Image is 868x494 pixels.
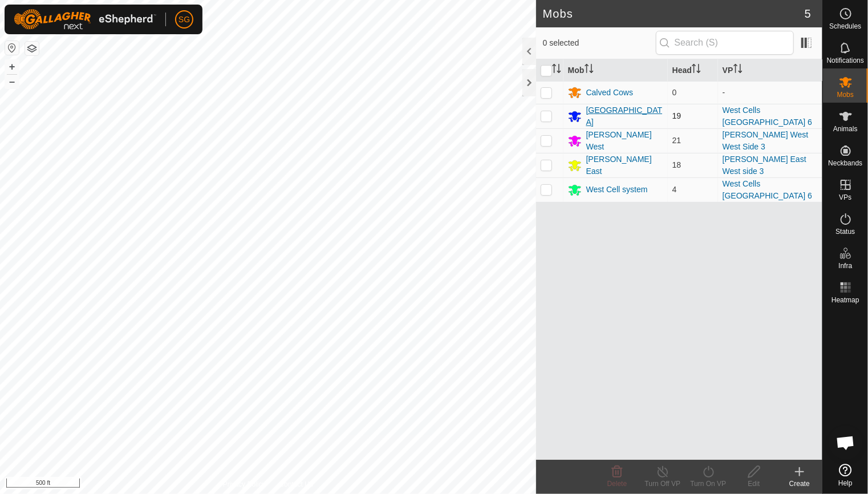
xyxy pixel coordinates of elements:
button: + [5,60,19,74]
span: 21 [672,136,682,145]
h2: Mobs [543,7,805,21]
span: 18 [672,160,682,169]
div: [PERSON_NAME] West [586,129,663,153]
a: Help [823,459,868,491]
a: [PERSON_NAME] East West side 3 [723,155,806,176]
button: Reset Map [5,41,19,55]
span: Animals [833,125,858,132]
input: Search (S) [656,31,794,55]
span: 0 selected [543,37,656,49]
div: Edit [731,479,777,489]
span: Help [838,480,853,487]
span: 0 [672,88,677,97]
img: Gallagher Logo [14,9,156,30]
span: Schedules [829,23,861,30]
p-sorticon: Activate to sort [585,66,594,75]
a: Contact Us [279,479,313,489]
span: Mobs [837,91,854,98]
th: Head [668,59,718,82]
span: Status [835,228,855,235]
p-sorticon: Activate to sort [552,66,561,75]
div: Create [777,479,822,489]
span: Infra [838,262,852,269]
p-sorticon: Activate to sort [692,66,701,75]
span: Notifications [827,57,864,64]
th: VP [718,59,822,82]
span: VPs [839,194,851,201]
td: - [718,81,822,104]
span: Delete [607,480,627,488]
p-sorticon: Activate to sort [733,66,743,75]
a: [PERSON_NAME] West West Side 3 [723,130,809,151]
a: West Cells [GEOGRAPHIC_DATA] 6 [723,106,812,127]
div: West Cell system [586,184,648,196]
div: [GEOGRAPHIC_DATA] [586,104,663,128]
div: Calved Cows [586,87,633,99]
th: Mob [563,59,668,82]
span: 5 [805,5,811,22]
a: West Cells [GEOGRAPHIC_DATA] 6 [723,179,812,200]
div: Turn Off VP [640,479,686,489]
div: Open chat [829,426,863,460]
div: [PERSON_NAME] East [586,153,663,177]
span: 4 [672,185,677,194]
button: Map Layers [25,42,39,55]
a: Privacy Policy [223,479,266,489]
span: 19 [672,111,682,120]
span: SG [179,14,190,26]
span: Heatmap [832,297,859,303]
button: – [5,75,19,88]
div: Turn On VP [686,479,731,489]
span: Neckbands [828,160,862,167]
